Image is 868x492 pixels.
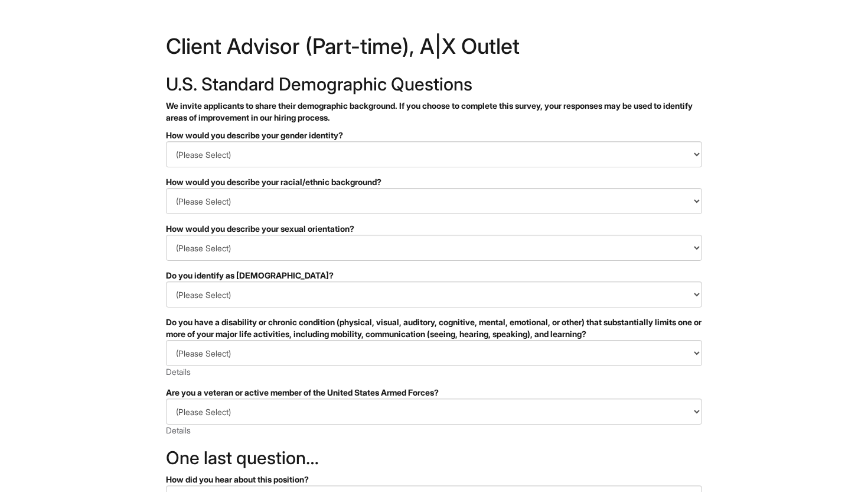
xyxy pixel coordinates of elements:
select: How would you describe your gender identity? [166,141,702,167]
select: Do you identify as transgender? [166,281,702,307]
p: We invite applicants to share their demographic background. If you choose to complete this survey... [166,100,702,124]
div: How would you describe your gender identity? [166,130,702,141]
div: How would you describe your racial/ethnic background? [166,176,702,188]
h2: One last question… [166,448,702,468]
h1: Client Advisor (Part-time), A|X Outlet [166,35,702,63]
div: How did you hear about this position? [166,474,702,485]
div: Do you identify as [DEMOGRAPHIC_DATA]? [166,270,702,281]
select: Do you have a disability or chronic condition (physical, visual, auditory, cognitive, mental, emo... [166,340,702,366]
a: Details [166,367,191,377]
select: How would you describe your racial/ethnic background? [166,188,702,214]
a: Details [166,425,191,435]
div: How would you describe your sexual orientation? [166,223,702,235]
h2: U.S. Standard Demographic Questions [166,75,702,94]
div: Do you have a disability or chronic condition (physical, visual, auditory, cognitive, mental, emo... [166,316,702,340]
select: How would you describe your sexual orientation? [166,235,702,261]
div: Are you a veteran or active member of the United States Armed Forces? [166,387,702,399]
select: Are you a veteran or active member of the United States Armed Forces? [166,399,702,425]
